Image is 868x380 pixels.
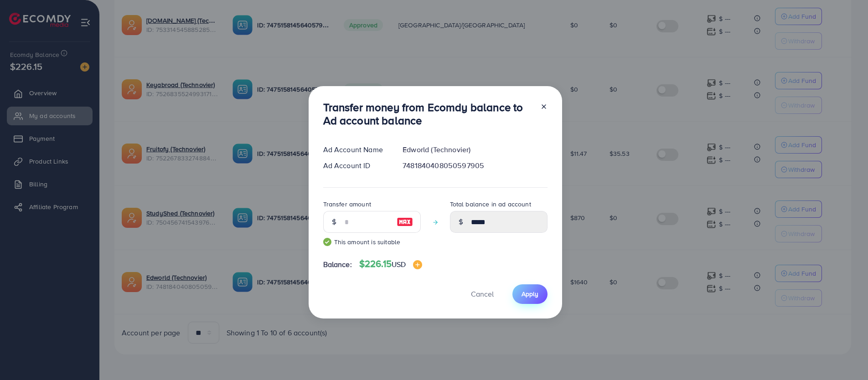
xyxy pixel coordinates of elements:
img: image [413,260,422,269]
button: Apply [512,284,548,304]
span: Balance: [323,259,352,270]
span: Apply [522,289,538,298]
span: Cancel [471,289,494,299]
label: Transfer amount [323,200,371,209]
div: Ad Account ID [316,160,396,171]
span: USD [392,259,406,269]
div: Edworld (Technovier) [395,144,554,155]
img: guide [323,238,331,246]
button: Cancel [460,284,505,304]
label: Total balance in ad account [450,200,531,209]
h3: Transfer money from Ecomdy balance to Ad account balance [323,101,533,127]
div: 7481840408050597905 [395,160,554,171]
div: Ad Account Name [316,144,396,155]
h4: $226.15 [359,258,423,270]
iframe: Chat [829,339,861,373]
img: image [397,216,413,227]
small: This amount is suitable [323,237,421,246]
